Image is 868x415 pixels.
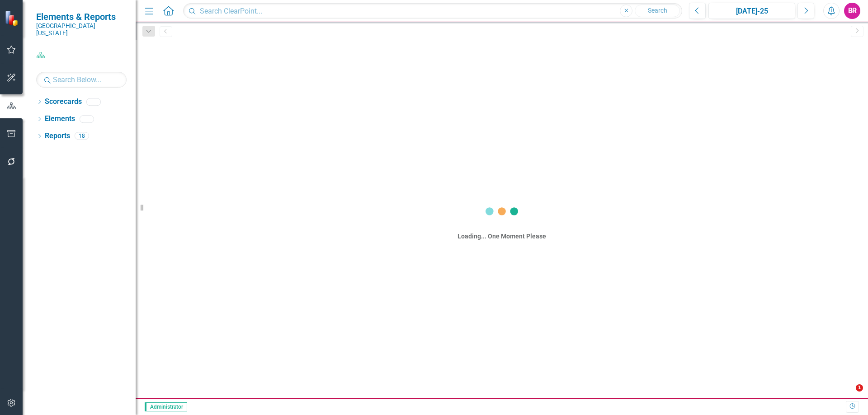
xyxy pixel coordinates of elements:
a: Scorecards [45,97,82,107]
div: Loading... One Moment Please [458,232,546,241]
img: ClearPoint Strategy [5,10,20,26]
div: 18 [75,132,89,140]
a: Elements [45,114,75,124]
a: Reports [45,131,70,141]
small: [GEOGRAPHIC_DATA][US_STATE] [36,22,127,37]
button: [DATE]-25 [708,3,795,19]
span: Elements & Reports [36,11,127,22]
iframe: Intercom live chat [837,384,859,406]
input: Search ClearPoint... [183,3,682,19]
div: [DATE]-25 [712,6,792,17]
button: Search [635,5,680,17]
span: Search [648,7,667,14]
input: Search Below... [36,72,127,88]
span: 1 [856,384,863,392]
button: BR [844,3,860,19]
span: Administrator [145,402,187,411]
